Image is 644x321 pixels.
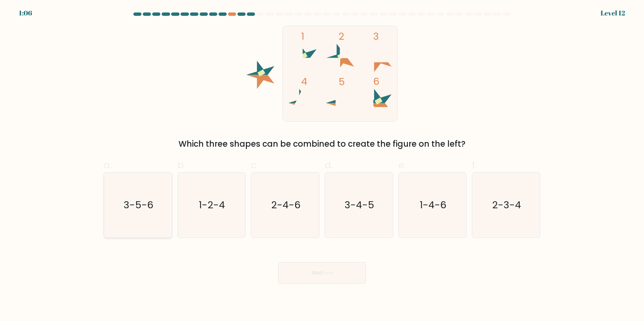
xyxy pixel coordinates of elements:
[492,198,521,212] text: 2-3-4
[339,29,344,43] tspan: 2
[325,158,333,172] span: d.
[420,198,446,212] text: 1-4-6
[373,29,379,43] tspan: 3
[251,158,258,172] span: c.
[124,198,153,212] text: 3-5-6
[19,8,32,18] div: 1:06
[199,198,225,212] text: 1-2-4
[373,74,380,88] tspan: 6
[472,158,477,172] span: f.
[278,262,366,284] button: Next
[178,158,186,172] span: b.
[398,158,406,172] span: e.
[339,75,345,88] tspan: 5
[271,198,300,212] text: 2-4-6
[104,158,112,172] span: a.
[601,8,625,18] div: Level 12
[108,138,536,150] div: Which three shapes can be combined to create the figure on the left?
[301,74,307,88] tspan: 4
[345,198,374,212] text: 3-4-5
[301,29,304,43] tspan: 1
